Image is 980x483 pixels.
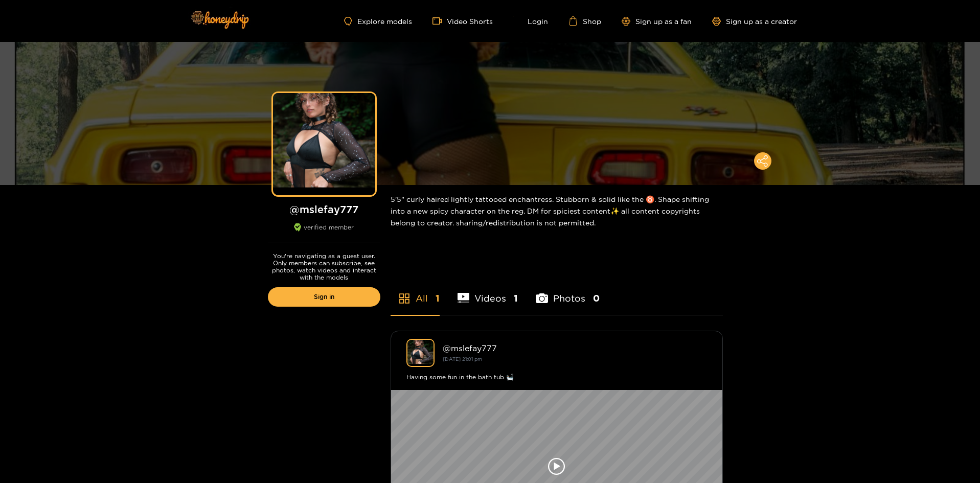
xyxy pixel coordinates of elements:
[513,16,548,26] a: Login
[268,252,380,281] p: You're navigating as a guest user. Only members can subscribe, see photos, watch videos and inter...
[443,356,482,362] small: [DATE] 21:01 pm
[391,269,440,315] li: All
[268,287,380,307] a: Sign in
[712,17,797,26] a: Sign up as a creator
[432,16,493,26] a: Video Shorts
[344,17,412,26] a: Explore models
[391,185,723,237] div: 5'5" curly haired lightly tattooed enchantress. Stubborn & solid like the ♉️. Shape shifting into...
[406,372,707,382] div: Having some fun in the bath tub 🛀🏽
[398,292,411,305] span: appstore
[593,292,600,305] span: 0
[622,17,692,26] a: Sign up as a fan
[432,16,447,26] span: video-camera
[443,343,707,353] div: @ mslefay777
[514,292,518,305] span: 1
[268,223,380,242] div: verified member
[568,16,601,26] a: Shop
[268,203,380,216] h1: @ mslefay777
[458,269,518,315] li: Videos
[536,269,600,315] li: Photos
[406,339,435,367] img: mslefay777
[436,292,440,305] span: 1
